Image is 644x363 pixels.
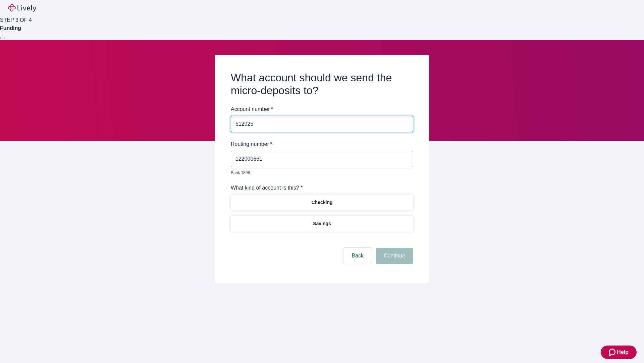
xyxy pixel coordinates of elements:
button: Back [343,248,372,264]
svg: Zendesk support icon [609,348,617,356]
button: Savings [231,216,413,232]
span: Help [617,348,629,356]
p: Bank 1898 [231,170,409,176]
h2: What account should we send the micro-deposits to? [231,71,413,97]
p: Savings [313,220,331,227]
label: Account number [231,105,273,113]
img: Lively [8,4,36,12]
button: Zendesk support iconHelp [601,346,637,359]
p: Checking [311,199,332,206]
label: What kind of account is this? * [231,184,303,192]
label: Routing number [231,140,272,148]
button: Checking [231,195,413,210]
